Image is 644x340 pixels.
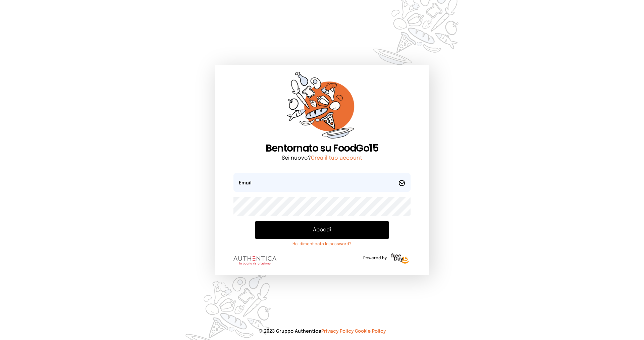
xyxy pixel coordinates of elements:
[389,252,411,266] img: logo-freeday.3e08031.png
[311,155,362,161] a: Crea il tuo account
[287,72,357,143] img: sticker-orange.65babaf.png
[255,241,389,247] a: Hai dimenticato la password?
[233,154,411,162] p: Sei nuovo?
[233,256,276,265] img: logo.8f33a47.png
[11,328,633,335] p: © 2023 Gruppo Authentica
[355,329,386,334] a: Cookie Policy
[255,221,389,239] button: Accedi
[321,329,354,334] a: Privacy Policy
[233,142,411,154] h1: Bentornato su FoodGo15
[363,256,387,261] span: Powered by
